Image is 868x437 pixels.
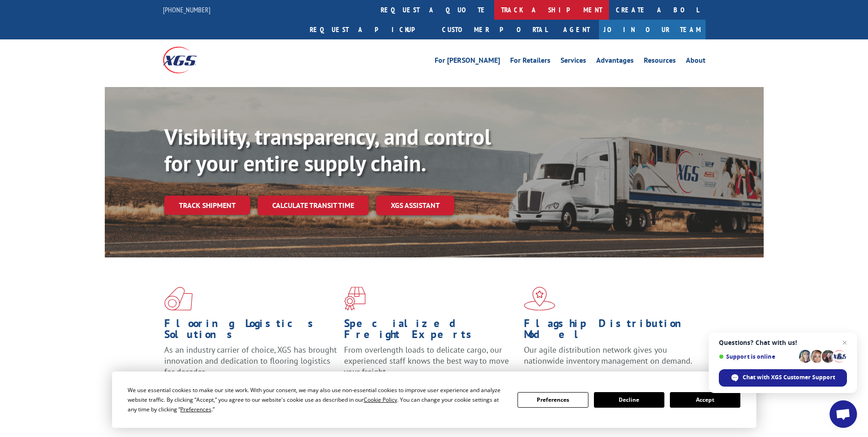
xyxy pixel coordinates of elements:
[644,57,676,67] a: Resources
[524,344,692,366] span: Our agile distribution network gives you nationwide inventory management on demand.
[164,318,337,344] h1: Flooring Logistics Solutions
[344,344,517,385] p: From overlength loads to delicate cargo, our experienced staff knows the best way to move your fr...
[303,20,435,39] a: Request a pickup
[164,344,337,377] span: As an industry carrier of choice, XGS has brought innovation and dedication to flooring logistics...
[599,20,706,39] a: Join Our Team
[435,57,500,67] a: For [PERSON_NAME]
[524,287,555,311] img: xgs-icon-flagship-distribution-model-red
[364,396,397,404] span: Cookie Policy
[435,20,554,39] a: Customer Portal
[112,371,756,428] div: Cookie Consent Prompt
[719,353,796,360] span: Support is online
[719,339,847,346] span: Questions? Chat with us!
[743,373,835,382] span: Chat with XGS Customer Support
[518,392,588,408] button: Preferences
[164,287,193,311] img: xgs-icon-total-supply-chain-intelligence-red
[596,57,634,67] a: Advantages
[344,318,517,344] h1: Specialized Freight Experts
[163,5,210,14] a: [PHONE_NUMBER]
[164,196,250,215] a: Track shipment
[594,392,664,408] button: Decline
[561,57,586,67] a: Services
[180,405,211,413] span: Preferences
[839,337,850,348] span: Close chat
[686,57,706,67] a: About
[510,57,550,67] a: For Retailers
[670,392,740,408] button: Accept
[719,369,847,387] div: Chat with XGS Customer Support
[376,196,454,215] a: XGS ASSISTANT
[524,318,697,344] h1: Flagship Distribution Model
[830,400,857,428] div: Open chat
[128,385,507,414] div: We use essential cookies to make our site work. With your consent, we may also use non-essential ...
[164,122,491,177] b: Visibility, transparency, and control for your entire supply chain.
[554,20,599,39] a: Agent
[344,287,366,311] img: xgs-icon-focused-on-flooring-red
[258,196,369,215] a: Calculate transit time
